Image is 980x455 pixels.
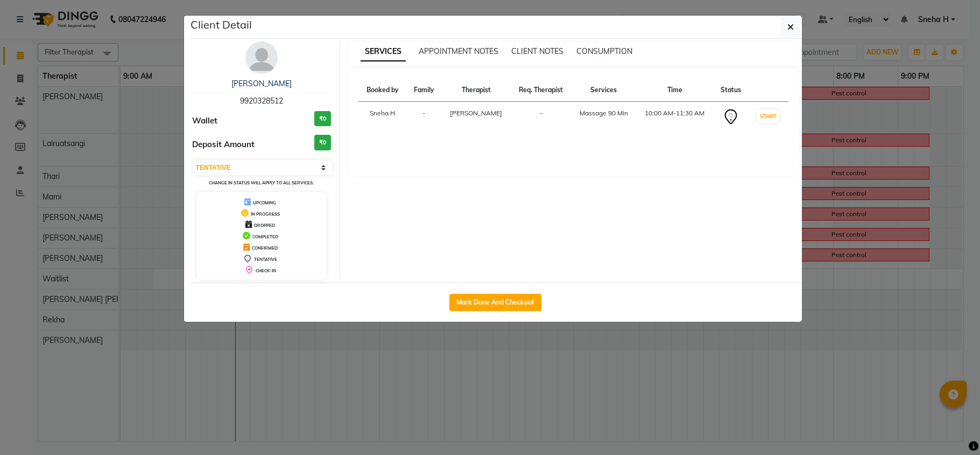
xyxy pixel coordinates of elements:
h5: Client Detail [191,17,252,33]
th: Services [571,79,636,102]
a: [PERSON_NAME] [231,79,292,88]
h3: ₹0 [314,111,331,127]
span: SERVICES [361,42,406,61]
img: avatar [245,42,278,74]
span: 9920328512 [240,96,283,106]
h3: ₹0 [314,135,331,150]
td: - [511,102,571,133]
th: Req. Therapist [511,79,571,102]
span: UPCOMING [253,200,276,205]
div: Massage 90 Min [577,108,630,118]
span: TENTATIVE [254,257,277,262]
button: Mark Done And Checkout [449,294,541,311]
small: Change in status will apply to all services. [209,180,314,185]
span: [PERSON_NAME] [450,109,502,117]
th: Therapist [442,79,511,102]
span: COMPLETED [252,234,278,239]
span: DROPPED [254,223,275,228]
button: START [757,109,779,123]
td: - [406,102,442,133]
td: 10:00 AM-11:30 AM [636,102,713,133]
span: CHECK-IN [256,268,276,273]
span: IN PROGRESS [251,211,280,217]
span: Deposit Amount [192,139,255,151]
iframe: chat widget [935,412,969,444]
span: Wallet [192,115,217,127]
th: Booked by [358,79,406,102]
th: Family [406,79,442,102]
td: Sneha H [358,102,406,133]
span: APPOINTMENT NOTES [419,46,498,56]
span: CONFIRMED [252,245,278,251]
span: CONSUMPTION [576,46,632,56]
th: Status [714,79,749,102]
th: Time [636,79,713,102]
span: CLIENT NOTES [511,46,563,56]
